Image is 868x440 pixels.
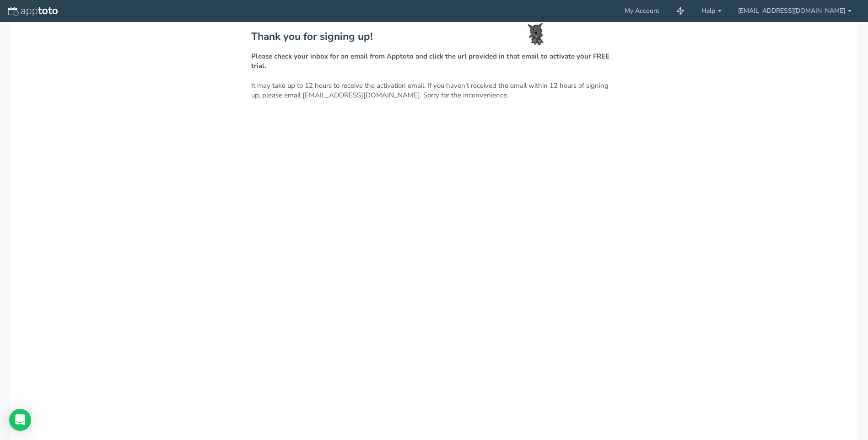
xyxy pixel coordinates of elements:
strong: Please check your inbox for an email from Apptoto and click the url provided in that email to act... [251,52,609,70]
h2: Thank you for signing up! [251,31,617,43]
p: It may take up to 12 hours to receive the activation email. If you haven't received the email wit... [251,52,617,101]
img: toto-small.png [528,23,544,46]
div: Open Intercom Messenger [9,409,31,431]
img: logo-apptoto--white.svg [8,7,58,16]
